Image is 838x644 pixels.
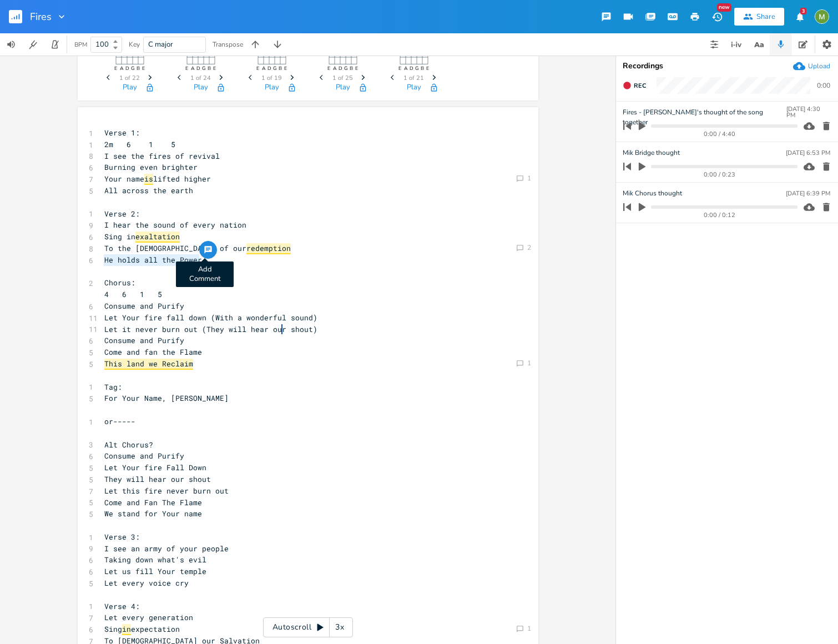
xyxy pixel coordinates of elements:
[403,65,407,72] text: A
[332,75,353,81] span: 1 of 25
[717,3,731,12] div: New
[527,625,531,632] div: 1
[267,65,271,72] text: D
[122,624,131,635] span: in
[349,65,352,72] text: B
[642,212,797,218] div: 0:00 / 0:12
[104,243,291,253] span: To the [DEMOGRAPHIC_DATA] of our
[104,532,140,542] span: Verse 3:
[808,62,830,71] div: Upload
[786,106,830,118] div: [DATE] 4:30 PM
[104,451,184,461] span: Consume and Purify
[104,139,175,149] span: 2m 6 1 5
[104,301,184,311] span: Consume and Purify
[196,65,200,72] text: D
[261,75,282,81] span: 1 of 19
[706,7,728,27] button: New
[104,382,122,392] span: Tag:
[284,65,286,72] text: E
[190,65,194,72] text: A
[104,185,193,195] span: All across the earth
[786,150,830,156] div: [DATE] 6:53 PM
[104,278,135,288] span: Chorus:
[144,174,153,185] span: is
[104,359,193,370] span: This land we Reclaim
[104,555,206,565] span: Taking down what's evil
[129,41,140,48] div: Key
[135,232,180,243] span: exaltation
[104,128,140,138] span: Verse 1:
[261,65,265,72] text: A
[104,462,206,472] span: Let Your fire Fall Down
[104,578,189,588] span: Let every voice cry
[130,65,134,72] text: G
[213,65,215,72] text: E
[355,65,357,72] text: E
[199,241,217,259] button: Add Comment
[201,65,205,72] text: G
[104,544,229,554] span: I see an army of your people
[104,440,153,450] span: Alt Chorus?
[527,244,531,251] div: 2
[789,7,811,27] button: 3
[623,188,682,199] span: Mik Chorus thought
[793,60,830,72] button: Upload
[74,42,87,48] div: BPM
[104,416,135,426] span: or-----
[800,8,806,14] div: 3
[246,243,291,254] span: redemption
[104,209,140,219] span: Verse 2:
[756,12,775,22] div: Share
[407,83,421,93] button: Play
[332,65,336,72] text: A
[527,175,531,182] div: 1
[213,41,243,48] div: Transpose
[104,497,202,507] span: Come and Fan The Flame
[119,75,140,81] span: 1 of 22
[278,65,281,72] text: B
[185,65,188,72] text: E
[104,566,206,576] span: Let us fill Your temple
[104,601,140,611] span: Verse 4:
[634,82,646,90] span: Rec
[119,65,123,72] text: A
[398,65,401,72] text: E
[148,39,173,49] span: C major
[104,624,180,634] span: Sing expectation
[125,65,129,72] text: D
[415,65,418,72] text: G
[104,232,180,241] span: Sing in
[403,75,424,81] span: 1 of 21
[623,107,786,118] span: Fires - [PERSON_NAME]'s thought of the song together
[344,65,347,72] text: G
[409,65,413,72] text: D
[142,65,144,72] text: E
[123,83,137,93] button: Play
[265,83,279,93] button: Play
[136,65,139,72] text: B
[623,62,831,70] div: Recordings
[190,75,211,81] span: 1 of 24
[338,65,342,72] text: D
[114,65,117,72] text: E
[30,12,52,22] span: Fires
[104,151,220,161] span: I see the fires of revival
[336,83,350,93] button: Play
[104,324,317,334] span: Let it never burn out (They will hear ou r shout)
[104,486,229,496] span: Let this fire never burn out
[263,617,353,637] div: Autoscroll
[272,65,276,72] text: G
[104,509,202,519] span: We stand for Your name
[207,65,210,72] text: B
[618,77,650,94] button: Rec
[734,8,784,26] button: Share
[104,313,317,323] span: Let Your fire fall down (With a wonderful sound)
[104,612,193,622] span: Let every generation
[426,65,428,72] text: E
[104,347,202,357] span: Come and fan the Flame
[527,360,531,366] div: 1
[194,83,208,93] button: Play
[623,148,680,158] span: Mik Bridge thought
[642,131,797,137] div: 0:00 / 4:40
[420,65,423,72] text: B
